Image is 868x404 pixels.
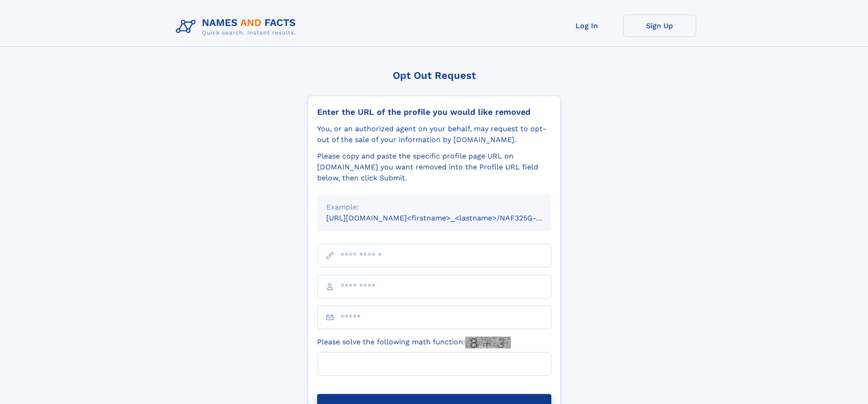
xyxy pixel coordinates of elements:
[172,15,303,39] img: Logo Names and Facts
[317,151,551,184] div: Please copy and paste the specific profile page URL on [DOMAIN_NAME] you want removed into the Pr...
[623,15,696,37] a: Sign Up
[326,214,569,222] small: [URL][DOMAIN_NAME]<firstname>_<lastname>/NAF325G-xxxxxxxx
[317,337,511,348] label: Please solve the following math function:
[550,15,623,37] a: Log In
[317,123,551,145] div: You, or an authorized agent on your behalf, may request to opt-out of the sale of your informatio...
[326,202,542,213] div: Example:
[317,107,551,117] div: Enter the URL of the profile you would like removed
[308,70,561,81] div: Opt Out Request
